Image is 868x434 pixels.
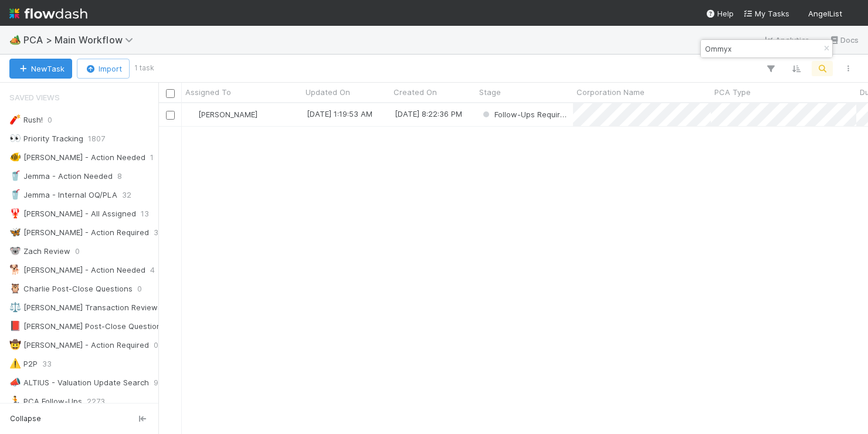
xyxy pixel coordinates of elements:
[9,150,145,165] div: [PERSON_NAME] - Action Needed
[187,110,196,119] img: avatar_dd78c015-5c19-403d-b5d7-976f9c2ba6b3.png
[9,35,21,45] span: 🏕️
[395,108,462,120] div: [DATE] 8:22:36 PM
[154,375,163,390] span: 93
[9,152,21,162] span: 🐠
[703,42,820,56] input: Search...
[9,114,21,124] span: 🧨
[23,34,139,46] span: PCA > Main Workflow
[9,246,21,256] span: 🐨
[9,206,136,221] div: [PERSON_NAME] - All Assigned
[306,86,350,98] span: Updated On
[9,59,72,79] button: NewTask
[75,244,80,259] span: 0
[9,300,182,315] div: [PERSON_NAME] Transaction Review Tasks
[9,265,21,274] span: 🐕
[9,358,21,368] span: ⚠️
[829,33,859,47] a: Docs
[9,319,165,334] div: [PERSON_NAME] Post-Close Questions
[134,63,154,73] small: 1 task
[154,338,158,352] span: 0
[577,86,645,98] span: Corporation Name
[764,33,810,47] a: Analytics
[9,283,21,293] span: 🦉
[42,357,52,371] span: 33
[77,59,130,79] button: Import
[150,263,155,277] span: 4
[166,111,175,120] input: Toggle Row Selected
[9,169,113,184] div: Jemma - Action Needed
[141,206,149,221] span: 13
[10,413,41,424] span: Collapse
[9,377,21,387] span: 📣
[166,89,175,98] input: Toggle All Rows Selected
[9,4,87,23] img: logo-inverted-e16ddd16eac7371096b0.svg
[185,86,231,98] span: Assigned To
[150,150,154,165] span: 1
[9,188,117,202] div: Jemma - Internal OQ/PLA
[9,394,82,409] div: PCA Follow-Ups
[9,263,145,277] div: [PERSON_NAME] - Action Needed
[394,86,437,98] span: Created On
[9,338,149,352] div: [PERSON_NAME] - Action Required
[198,110,257,119] span: [PERSON_NAME]
[9,244,70,259] div: Zach Review
[9,375,149,390] div: ALTIUS - Valuation Update Search
[154,225,158,240] span: 3
[9,340,21,350] span: 🤠
[706,8,734,19] div: Help
[9,227,21,237] span: 🦋
[88,131,105,146] span: 1807
[117,169,122,184] span: 8
[137,282,142,296] span: 0
[9,396,21,406] span: 🏃
[9,321,21,331] span: 📕
[9,208,21,218] span: 🦞
[847,8,859,20] img: avatar_5d51780c-77ad-4a9d-a6ed-b88b2c284079.png
[9,131,83,146] div: Priority Tracking
[9,171,21,181] span: 🥤
[87,394,105,409] span: 2273
[48,113,52,127] span: 0
[9,225,149,240] div: [PERSON_NAME] - Action Required
[479,86,501,98] span: Stage
[122,188,131,202] span: 32
[9,86,60,109] span: Saved Views
[9,189,21,199] span: 🥤
[9,282,133,296] div: Charlie Post-Close Questions
[494,110,569,119] span: Follow-Ups Required
[9,302,21,312] span: ⚖️
[9,113,43,127] div: Rush!
[714,86,751,98] span: PCA Type
[9,133,21,143] span: 👀
[743,9,789,18] span: My Tasks
[9,357,38,371] div: P2P
[307,108,372,120] div: [DATE] 1:19:53 AM
[808,9,842,18] span: AngelList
